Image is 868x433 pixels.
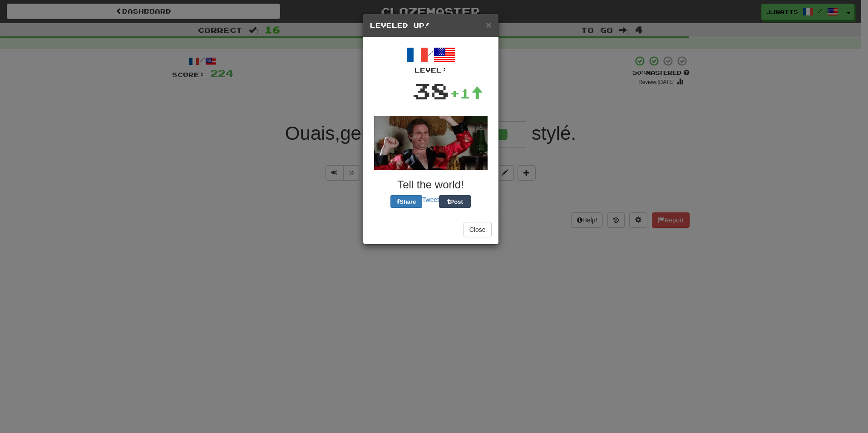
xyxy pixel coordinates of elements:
[374,116,488,170] img: will-ferrel-d6c07f94194e19e98823ed86c433f8fc69ac91e84bfcb09b53c9a5692911eaa6.gif
[370,21,492,30] h5: Leveled Up!
[412,75,449,107] div: 38
[390,195,422,208] button: Share
[449,84,483,103] div: +1
[422,196,439,203] a: Tweet
[370,179,492,191] h3: Tell the world!
[439,195,471,208] button: Post
[464,222,492,237] button: Close
[486,20,491,30] button: Close
[370,66,492,75] div: Level:
[370,44,492,75] div: /
[486,20,491,30] span: ×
